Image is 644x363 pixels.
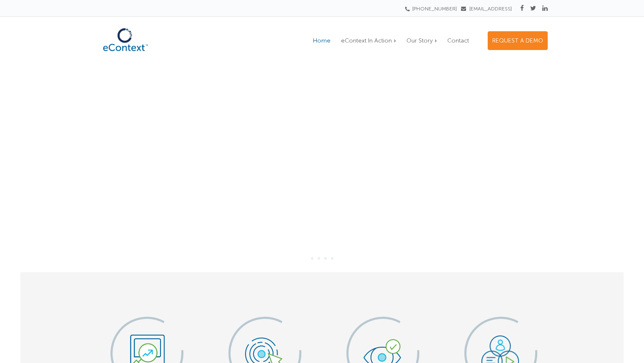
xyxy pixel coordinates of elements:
[406,37,433,44] span: Our Story
[96,24,155,56] img: eContext
[313,37,331,44] span: Home
[492,37,543,44] span: REQUEST A DEMO
[520,5,524,12] a: Facebook
[309,32,335,50] a: Home
[461,6,512,12] a: [EMAIL_ADDRESS]
[447,37,469,44] span: Contact
[542,5,548,12] a: Linkedin
[408,6,457,12] a: [PHONE_NUMBER]
[96,49,155,58] a: eContext
[530,5,536,12] a: Twitter
[488,31,548,50] a: REQUEST A DEMO
[443,32,473,50] a: Contact
[341,37,392,44] span: eContext In Action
